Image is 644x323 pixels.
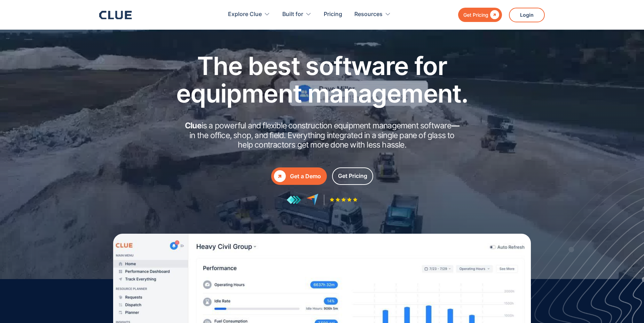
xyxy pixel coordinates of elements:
h2: is a powerful and flexible construction equipment management software in the office, shop, and fi... [183,121,461,150]
a: Get Pricing [332,167,373,185]
img: Five-star rating icon [330,197,358,202]
div: Resources [354,3,391,25]
div: Built for [282,3,303,25]
div: Get Pricing [463,10,488,19]
div: Explore Clue [228,3,270,25]
a: Get Pricing [458,8,502,22]
div: Built for [282,3,312,25]
div: Resources [354,3,383,25]
a: Get a Demo [271,167,327,185]
div: Get Pricing [338,172,367,180]
div: Explore Clue [228,3,262,25]
h1: The best software for equipment management. [165,52,479,107]
img: reviews at capterra [306,194,319,206]
strong: Clue [185,121,202,130]
strong: — [451,121,459,130]
a: Pricing [324,3,342,25]
a: Login [509,8,545,22]
div:  [488,10,499,19]
div: Get a Demo [290,172,321,181]
div:  [274,170,286,182]
img: reviews at getapp [286,195,301,204]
